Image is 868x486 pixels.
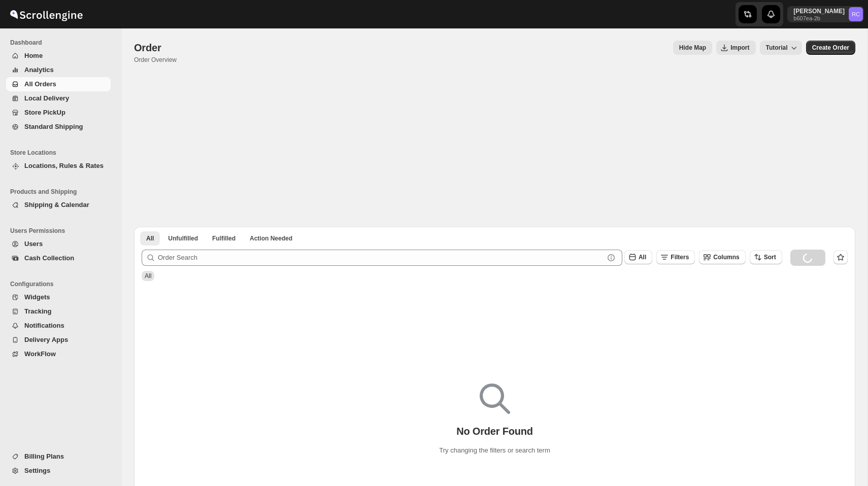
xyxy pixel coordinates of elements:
span: All [639,254,646,261]
button: Cash Collection [6,251,111,265]
text: RC [852,11,860,17]
span: All [146,234,154,242]
button: All [624,250,652,264]
span: Configurations [10,280,115,288]
span: Local Delivery [24,94,69,102]
span: Shipping & Calendar [24,201,89,209]
span: Notifications [24,322,64,329]
button: Unfulfilled [162,231,204,246]
button: WorkFlow [6,347,111,361]
span: Import [730,44,749,52]
button: Billing Plans [6,449,111,464]
button: Filters [656,250,695,264]
span: Store Locations [10,149,115,157]
img: Empty search results [480,384,510,414]
p: Order Overview [134,56,177,64]
button: All Orders [6,77,111,91]
span: Tracking [24,307,51,315]
span: Store PickUp [24,109,65,116]
button: All [140,231,160,246]
button: Users [6,237,111,251]
span: Delivery Apps [24,336,68,343]
span: Cash Collection [24,254,74,262]
span: Standard Shipping [24,123,83,130]
button: Columns [699,250,745,264]
button: Settings [6,464,111,478]
span: Widgets [24,293,50,301]
img: ScrollEngine [8,2,84,27]
p: Try changing the filters or search term [439,445,550,456]
span: Users Permissions [10,227,115,235]
span: Sort [764,254,776,261]
button: Tracking [6,304,111,319]
button: ActionNeeded [244,231,298,246]
span: Locations, Rules & Rates [24,162,104,169]
button: Analytics [6,63,111,77]
input: Order Search [158,250,604,266]
span: Tutorial [766,44,788,51]
button: Fulfilled [206,231,242,246]
button: User menu [787,6,864,22]
span: WorkFlow [24,350,56,358]
p: [PERSON_NAME] [793,7,845,15]
span: Dashboard [10,39,115,47]
button: Create custom order [806,41,855,55]
span: Home [24,52,43,59]
button: Tutorial [760,41,802,55]
span: All Orders [24,80,56,88]
span: All [145,272,151,280]
span: Fulfilled [212,234,236,242]
p: No Order Found [456,425,533,437]
span: Analytics [24,66,54,74]
span: Users [24,240,43,248]
button: Locations, Rules & Rates [6,159,111,173]
span: Rahul Chopra [849,7,863,21]
span: Unfulfilled [168,234,198,242]
button: Home [6,49,111,63]
span: Settings [24,467,50,474]
button: Sort [750,250,782,264]
span: Action Needed [250,234,292,242]
button: Widgets [6,290,111,304]
span: Filters [671,254,689,261]
button: Notifications [6,319,111,333]
span: Products and Shipping [10,188,115,196]
span: Order [134,42,161,53]
button: Delivery Apps [6,333,111,347]
span: Hide Map [679,44,706,52]
span: Columns [713,254,739,261]
span: Create Order [812,44,849,52]
button: Shipping & Calendar [6,198,111,212]
button: Map action label [673,41,712,55]
button: Import [716,41,755,55]
p: b607ea-2b [793,15,845,21]
span: Billing Plans [24,453,64,460]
